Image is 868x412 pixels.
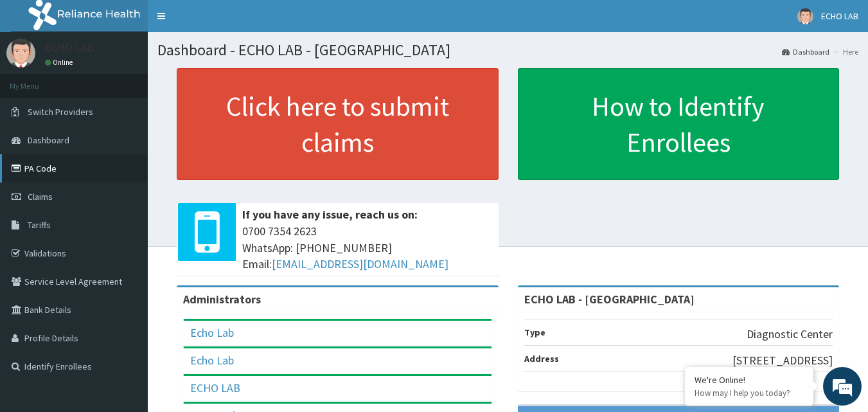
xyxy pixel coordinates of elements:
[782,46,829,57] a: Dashboard
[183,292,261,307] b: Administrators
[45,58,76,67] a: Online
[518,68,840,180] a: How to Identify Enrollees
[67,72,216,89] div: Chat with us now
[242,207,418,222] b: If you have any issue, reach us on:
[242,223,492,273] span: 0700 7354 2623 WhatsApp: [PHONE_NUMBER] Email:
[831,46,858,57] li: Here
[524,292,695,307] strong: ECHO LAB - [GEOGRAPHIC_DATA]
[272,256,448,271] a: [EMAIL_ADDRESS][DOMAIN_NAME]
[190,353,234,368] a: Echo Lab
[524,353,559,364] b: Address
[75,124,177,254] span: We're online!
[28,134,69,146] span: Dashboard
[6,275,245,320] textarea: Type your message and hit 'Enter'
[821,10,858,22] span: ECHO LAB
[177,68,499,180] a: Click here to submit claims
[28,191,53,202] span: Claims
[797,8,813,24] img: User Image
[28,106,93,118] span: Switch Providers
[157,42,858,58] h1: Dashboard - ECHO LAB - [GEOGRAPHIC_DATA]
[190,381,240,395] a: ECHO LAB
[695,388,804,399] p: How may I help you today?
[524,327,545,338] b: Type
[28,219,51,231] span: Tariffs
[747,326,833,343] p: Diagnostic Center
[732,352,833,369] p: [STREET_ADDRESS]
[24,64,52,96] img: d_794563401_company_1708531726252_794563401
[45,42,94,53] p: ECHO LAB
[190,325,234,340] a: Echo Lab
[211,6,242,37] div: Minimize live chat window
[6,39,35,67] img: User Image
[695,374,804,386] div: We're Online!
